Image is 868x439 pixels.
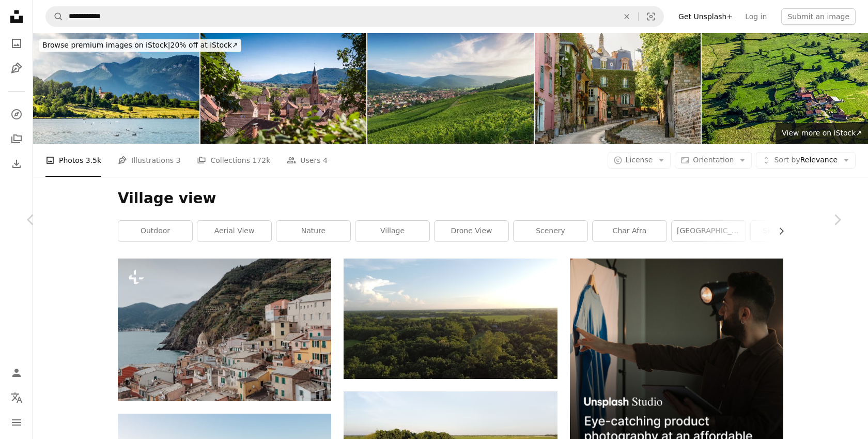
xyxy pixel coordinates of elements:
a: village [355,221,429,241]
h1: Village view [118,189,783,208]
img: French landscape with small church steeple along Rhone river and Grand Colombier Bugey Alps mount... [33,33,199,144]
span: 20% off at iStock ↗ [42,41,238,49]
a: Collections 172k [197,144,270,177]
button: Language [6,387,27,408]
form: Find visuals sitewide [45,6,664,27]
a: nature [276,221,350,241]
a: Download History [6,154,27,174]
a: Get Unsplash+ [672,8,739,25]
a: A view of a town with a body of water in the background [118,325,331,335]
a: char afra [593,221,667,241]
img: Vineyard during sunset (alsage) [367,33,534,144]
span: Orientation [693,156,734,164]
a: Photos [6,33,27,54]
span: 4 [323,155,328,166]
button: Orientation [675,152,752,169]
button: Visual search [639,7,663,26]
a: drone view [435,221,508,241]
a: scenery [514,221,587,241]
span: License [626,156,653,164]
a: Log in / Sign up [6,362,27,383]
a: Users 4 [287,144,328,177]
button: License [608,152,671,169]
a: outdoor [118,221,192,241]
span: View more on iStock ↗ [782,129,862,137]
img: A view of a town with a body of water in the background [118,259,331,401]
a: an aerial view of a lush green forest [344,314,557,323]
img: an aerial view of a lush green forest [344,259,557,379]
a: Illustrations 3 [118,144,180,177]
span: Sort by [774,156,800,164]
button: Sort byRelevance [756,152,856,169]
span: Relevance [774,155,838,165]
img: Village in burgundy [702,33,868,144]
img: Charming Rue de l'Abreuvoir: Montmartre's Historic Gem in Paris, France [535,33,701,144]
span: 172k [252,155,270,166]
a: View more on iStock↗ [776,123,868,144]
a: Explore [6,104,27,125]
a: Log in [739,8,773,25]
span: Browse premium images on iStock | [42,41,170,49]
a: [GEOGRAPHIC_DATA] [672,221,746,241]
button: Search Unsplash [46,7,64,26]
a: aerial view [197,221,271,241]
a: Illustrations [6,58,27,79]
a: Collections [6,129,27,149]
button: Submit an image [781,8,856,25]
button: Clear [615,7,638,26]
span: 3 [176,155,181,166]
a: Next [806,170,868,269]
button: scroll list to the right [772,221,783,241]
a: sky of village [751,221,825,241]
a: Browse premium images on iStock|20% off at iStock↗ [33,33,247,58]
img: Typical french village with rooftops, church and hills in the background [200,33,367,144]
button: Menu [6,412,27,433]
